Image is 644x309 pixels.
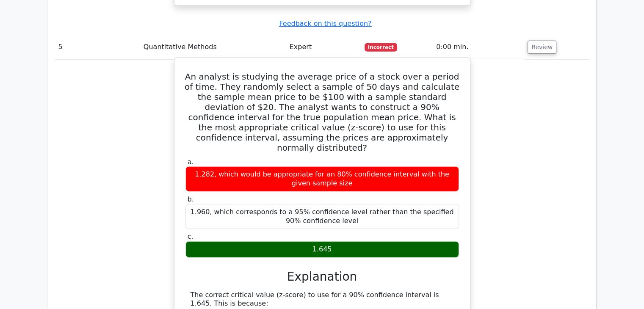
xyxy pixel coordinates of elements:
h5: An analyst is studying the average price of a stock over a period of time. They randomly select a... [185,72,460,153]
div: 1.960, which corresponds to a 95% confidence level rather than the specified 90% confidence level [185,204,459,229]
td: 0:00 min. [433,35,524,59]
span: Incorrect [365,43,397,52]
div: 1.645 [185,241,459,258]
span: c. [188,232,193,240]
button: Review [528,41,556,54]
h3: Explanation [191,270,454,284]
a: Feedback on this question? [279,19,371,28]
span: b. [188,195,194,203]
td: Expert [286,35,361,59]
td: Quantitative Methods [140,35,286,59]
td: 5 [55,35,140,59]
span: a. [188,158,194,166]
div: 1.282, which would be appropriate for an 80% confidence interval with the given sample size [185,166,459,192]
